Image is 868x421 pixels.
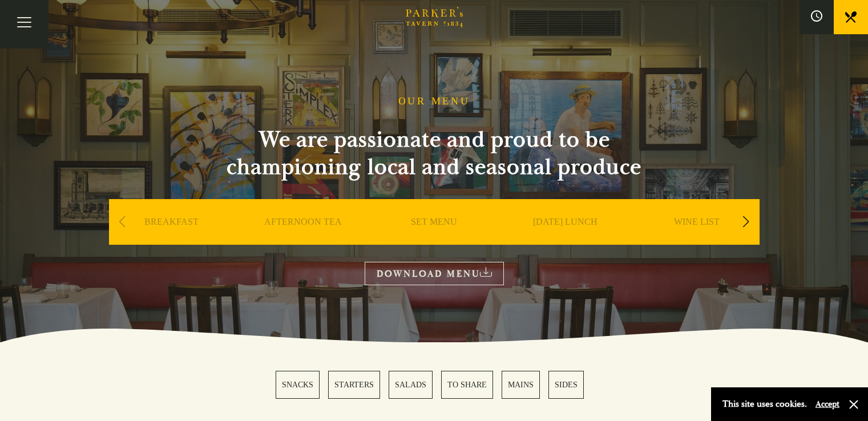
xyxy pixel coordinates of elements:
[503,199,628,279] div: 4 / 9
[389,371,433,399] a: 3 / 6
[634,199,760,279] div: 5 / 9
[722,396,807,412] p: This site uses cookies.
[533,216,597,262] a: [DATE] LUNCH
[365,262,504,285] a: DOWNLOAD MENU
[738,209,754,234] div: Next slide
[441,371,493,399] a: 4 / 6
[115,209,130,234] div: Previous slide
[240,199,366,279] div: 2 / 9
[411,216,457,262] a: SET MENU
[398,95,470,108] h1: OUR MENU
[206,126,663,181] h2: We are passionate and proud to be championing local and seasonal produce
[548,371,584,399] a: 6 / 6
[674,216,720,262] a: WINE LIST
[502,371,540,399] a: 5 / 6
[848,399,859,410] button: Close and accept
[276,371,320,399] a: 1 / 6
[372,199,497,279] div: 3 / 9
[328,371,380,399] a: 2 / 6
[264,216,342,262] a: AFTERNOON TEA
[815,399,839,410] button: Accept
[109,199,235,279] div: 1 / 9
[144,216,199,262] a: BREAKFAST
